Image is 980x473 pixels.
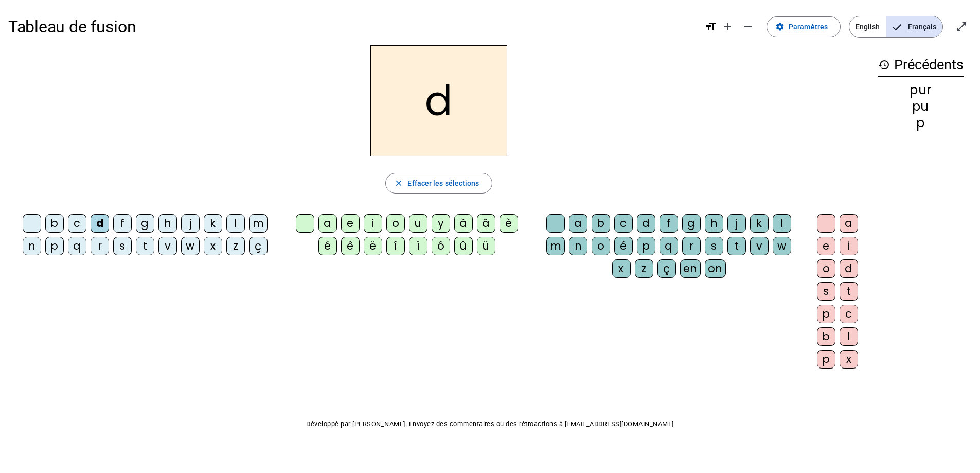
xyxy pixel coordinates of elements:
[249,214,268,233] div: m
[721,21,734,33] mat-icon: add
[136,214,154,233] div: g
[318,237,337,255] div: é
[840,350,858,369] div: x
[789,21,828,33] span: Paramètres
[614,237,633,255] div: é
[23,237,41,255] div: n
[817,305,835,323] div: p
[817,327,835,346] div: b
[91,237,109,255] div: r
[637,214,655,233] div: d
[660,214,678,233] div: f
[8,10,697,43] h1: Tableau de fusion
[8,418,972,430] p: Développé par [PERSON_NAME]. Envoyez des commentaires ou des rétroactions à [EMAIL_ADDRESS][DOMAI...
[773,237,791,255] div: w
[226,214,245,233] div: l
[738,16,758,37] button: Diminuer la taille de la police
[226,237,245,255] div: z
[592,214,610,233] div: b
[682,237,701,255] div: r
[840,282,858,301] div: t
[705,21,717,33] mat-icon: format_size
[614,214,633,233] div: c
[727,214,746,233] div: j
[878,54,964,77] h3: Précédents
[750,214,769,233] div: k
[386,214,405,233] div: o
[680,259,701,278] div: en
[886,16,942,37] span: Français
[612,259,631,278] div: x
[660,237,678,255] div: q
[432,237,450,255] div: ô
[817,282,835,301] div: s
[113,214,132,233] div: f
[705,259,726,278] div: on
[840,214,858,233] div: a
[477,214,495,233] div: â
[817,237,835,255] div: e
[181,214,200,233] div: j
[394,179,403,188] mat-icon: close
[364,214,382,233] div: i
[318,214,337,233] div: a
[727,237,746,255] div: t
[68,214,86,233] div: c
[386,237,405,255] div: î
[705,237,723,255] div: s
[341,237,360,255] div: ê
[840,259,858,278] div: d
[840,237,858,255] div: i
[158,237,177,255] div: v
[341,214,360,233] div: e
[840,305,858,323] div: c
[840,327,858,346] div: l
[454,237,473,255] div: û
[546,237,565,255] div: m
[385,173,492,194] button: Effacer les sélections
[637,237,655,255] div: p
[569,214,587,233] div: a
[951,16,972,37] button: Entrer en plein écran
[849,16,886,37] span: English
[767,16,841,37] button: Paramètres
[569,237,587,255] div: n
[955,21,968,33] mat-icon: open_in_full
[113,237,132,255] div: s
[136,237,154,255] div: t
[432,214,450,233] div: y
[477,237,495,255] div: ü
[849,16,943,38] mat-button-toggle-group: Language selection
[878,100,964,113] div: pu
[878,84,964,96] div: pur
[817,350,835,369] div: p
[370,45,507,156] h2: d
[705,214,723,233] div: h
[454,214,473,233] div: à
[409,214,427,233] div: u
[717,16,738,37] button: Augmenter la taille de la police
[409,237,427,255] div: ï
[592,237,610,255] div: o
[181,237,200,255] div: w
[878,59,890,71] mat-icon: history
[91,214,109,233] div: d
[773,214,791,233] div: l
[878,117,964,129] div: p
[68,237,86,255] div: q
[750,237,769,255] div: v
[500,214,518,233] div: è
[364,237,382,255] div: ë
[158,214,177,233] div: h
[817,259,835,278] div: o
[657,259,676,278] div: ç
[45,237,64,255] div: p
[407,177,479,189] span: Effacer les sélections
[635,259,653,278] div: z
[204,237,222,255] div: x
[775,22,785,31] mat-icon: settings
[45,214,64,233] div: b
[204,214,222,233] div: k
[742,21,754,33] mat-icon: remove
[249,237,268,255] div: ç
